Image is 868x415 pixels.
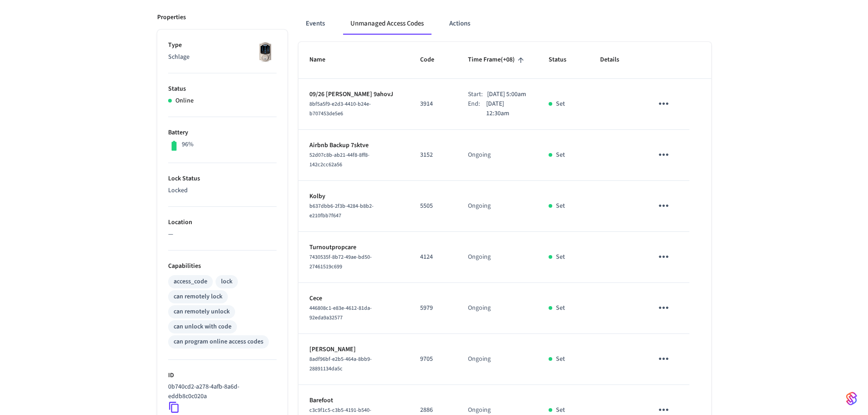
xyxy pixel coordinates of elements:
[486,99,527,118] p: [DATE] 12:30am
[168,261,277,271] p: Capabilities
[846,391,857,406] img: SeamLogoGradient.69752ec5.svg
[600,53,631,67] span: Details
[457,232,538,283] td: Ongoing
[309,345,399,354] p: [PERSON_NAME]
[168,128,277,138] p: Battery
[457,283,538,334] td: Ongoing
[556,150,565,160] p: Set
[309,151,370,169] span: 52d07c8b-ab21-44f8-8ff8-142c2cc62a56
[556,405,565,415] p: Set
[298,13,332,35] button: Events
[254,41,277,63] img: Schlage Sense Smart Deadbolt with Camelot Trim, Front
[168,382,273,401] p: 0b740cd2-a278-4afb-8a6d-eddb8c0c020a
[420,99,446,109] p: 3914
[309,396,399,405] p: Barefoot
[174,337,263,347] div: can program online access codes
[175,96,194,106] p: Online
[182,140,194,149] p: 96%
[420,354,446,364] p: 9705
[420,150,446,160] p: 3152
[457,334,538,385] td: Ongoing
[343,13,431,35] button: Unmanaged Access Codes
[168,230,277,239] p: —
[168,52,277,62] p: Schlage
[556,354,565,364] p: Set
[457,181,538,232] td: Ongoing
[556,99,565,109] p: Set
[309,53,337,67] span: Name
[420,405,446,415] p: 2886
[174,292,222,302] div: can remotely lock
[457,130,538,181] td: Ongoing
[487,90,526,99] p: [DATE] 5:00am
[468,90,487,99] div: Start:
[468,53,527,67] span: Time Frame(+08)
[309,192,399,201] p: Kolby
[442,13,478,35] button: Actions
[309,141,399,150] p: Airbnb Backup 7sktve
[157,13,186,22] p: Properties
[309,202,374,220] span: b637dbb6-2f3b-4284-b8b2-e210fbb7f647
[556,303,565,313] p: Set
[309,253,372,271] span: 7430535f-8b72-49ae-bd50-27461519c699
[174,277,207,287] div: access_code
[556,252,565,262] p: Set
[168,174,277,184] p: Lock Status
[420,252,446,262] p: 4124
[309,90,399,99] p: 09/26 [PERSON_NAME] 9ahovJ
[309,355,372,373] span: 8adf96bf-e2b5-464a-8bb9-28891134da5c
[174,322,231,332] div: can unlock with code
[420,303,446,313] p: 5979
[549,53,578,67] span: Status
[168,41,277,50] p: Type
[298,13,711,35] div: ant example
[309,243,399,252] p: Turnoutpropcare
[168,186,277,195] p: Locked
[221,277,232,287] div: lock
[309,294,399,303] p: Cece
[420,201,446,211] p: 5505
[309,100,371,118] span: 8bf5a5f9-e2d3-4410-b24e-b707453de5e6
[174,307,230,317] div: can remotely unlock
[168,371,277,380] p: ID
[556,201,565,211] p: Set
[309,304,372,322] span: 446808c1-e83e-4612-81da-92eda9a32577
[168,84,277,94] p: Status
[420,53,446,67] span: Code
[468,99,486,118] div: End:
[168,218,277,227] p: Location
